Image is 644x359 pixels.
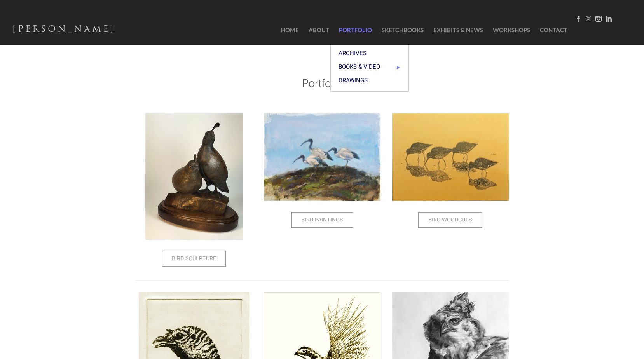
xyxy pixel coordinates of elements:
a: Home [269,16,303,45]
a: About [305,16,333,45]
a: Instagram [595,15,602,23]
a: Bird Woodcuts [418,212,482,228]
span: [PERSON_NAME] [12,22,115,36]
a: Exhibits & News [429,16,487,45]
a: Books & Video> [331,60,408,74]
span: Bird Paintings [292,213,353,227]
a: Twitter [585,15,592,23]
a: [PERSON_NAME] [12,22,115,39]
a: Bird Sculpture [162,251,226,267]
span: Bird Sculpture [162,251,225,266]
img: Bird Woodcut Art [392,113,509,201]
a: Facebook [575,15,581,23]
a: Linkedin [606,15,612,23]
a: Bird Paintings [291,212,353,228]
span: Books & Video [339,64,401,70]
span: > [397,64,401,70]
img: Sacred Ibis Art [264,113,380,201]
font: Portfolio [302,74,342,93]
a: Archives [331,47,408,60]
span: Drawings [339,78,401,84]
span: Bird Woodcuts [419,213,482,227]
a: Workshops [489,16,534,45]
a: Portfolio [335,16,376,45]
img: Quail sculpture bronze quail sculpture [145,113,243,240]
span: Archives [339,51,401,56]
a: SketchBooks [378,16,428,45]
a: Drawings [331,74,408,87]
a: Contact [536,16,567,45]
